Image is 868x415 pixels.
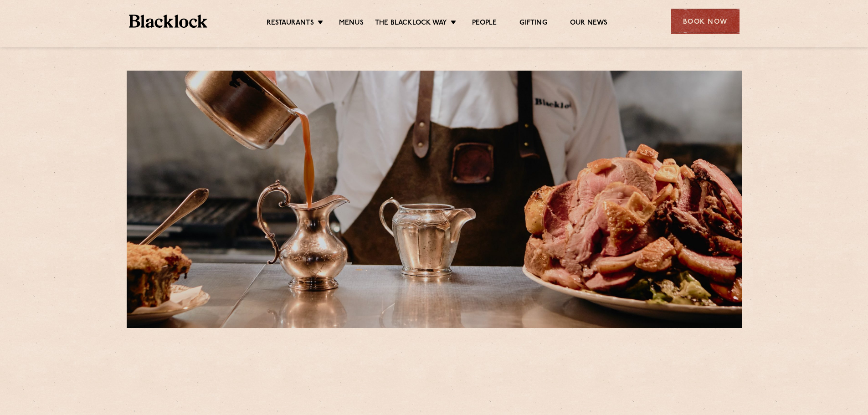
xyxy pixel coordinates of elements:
a: The Blacklock Way [375,19,447,29]
img: BL_Textured_Logo-footer-cropped.svg [129,15,208,28]
div: Book Now [671,9,740,34]
a: Restaurants [267,19,314,29]
a: Gifting [519,19,547,29]
a: People [472,19,497,29]
a: Menus [339,19,364,29]
a: Our News [570,19,608,29]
